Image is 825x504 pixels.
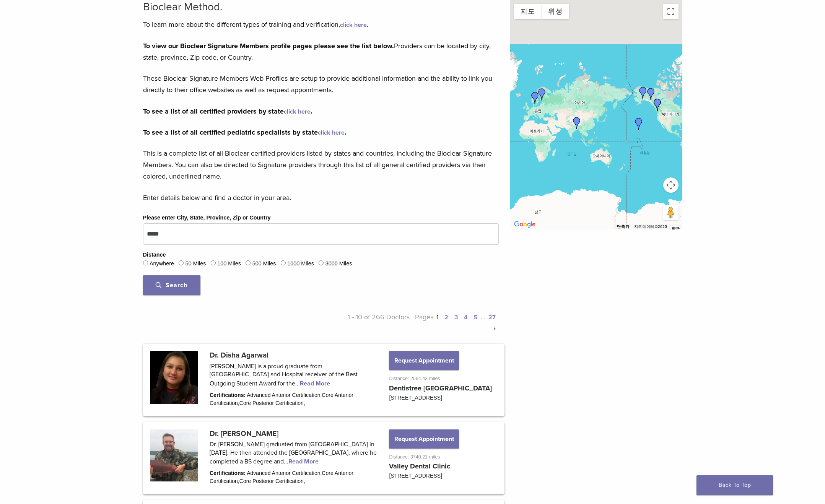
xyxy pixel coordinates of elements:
label: Anywhere [150,260,174,268]
button: 스트리트 뷰를 열려면 페그맨을 지도로 드래그하세요. [663,205,679,220]
div: Dr. Kris Nip [633,118,645,130]
div: Dr. Disha Agarwal [571,117,583,129]
label: Please enter City, State, Province, Zip or Country [143,214,271,222]
a: 27 [488,314,496,321]
span: … [481,313,485,321]
div: Dr. Robert Robinson [637,87,649,99]
a: Google 지도에서 이 지역 열기(새 창으로 열림) [512,219,537,229]
img: Google [512,219,537,229]
label: 1000 Miles [287,260,314,268]
div: Dr. Johan Hagman [529,92,541,104]
p: This is a complete list of all Bioclear certified providers listed by states and countries, inclu... [143,148,499,182]
p: Providers can be located by city, state, province, Zip code, or Country. [143,40,499,63]
a: 3 [454,314,458,321]
strong: To see a list of all certified pediatric specialists by state . [143,128,347,137]
a: click here [340,21,367,29]
p: Pages [410,311,499,334]
button: Search [143,275,200,295]
p: To learn more about the different types of training and verification, . [143,19,499,30]
button: Request Appointment [389,429,459,449]
a: 5 [474,314,478,321]
label: 100 Miles [217,260,241,268]
a: 4 [464,314,468,321]
label: 500 Miles [252,260,276,268]
p: 1 - 10 of 266 Doctors [321,311,410,334]
div: Dr. Mikko Gustafsson [536,88,548,101]
strong: To view our Bioclear Signature Members profile pages please see the list below. [143,42,394,50]
div: Dr. Rosh Govindasamy [645,88,657,100]
legend: Distance [143,251,166,259]
a: 2 [444,314,448,321]
a: 약관(새 탭에서 열기) [672,226,680,231]
a: Back To Top [696,475,773,495]
span: Search [156,281,187,289]
button: 전체 화면보기로 전환 [663,4,679,19]
p: Enter details below and find a doctor in your area. [143,192,499,203]
label: 3000 Miles [325,260,352,268]
button: 거리 지도 보기 [514,4,542,19]
a: click here [284,108,311,115]
a: 1 [436,314,438,321]
button: 단축키 [617,224,630,229]
button: Request Appointment [389,351,459,370]
label: 50 Miles [186,260,206,268]
a: click here [318,129,345,137]
span: 지도 데이터 ©2025 [634,224,667,229]
button: 지도 카메라 컨트롤 [663,177,679,193]
p: These Bioclear Signature Members Web Profiles are setup to provide additional information and the... [143,73,499,96]
div: Dr. Maria Zanjanian [651,99,664,111]
strong: To see a list of all certified providers by state . [143,107,312,115]
button: 위성 이미지 보기 [542,4,569,19]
